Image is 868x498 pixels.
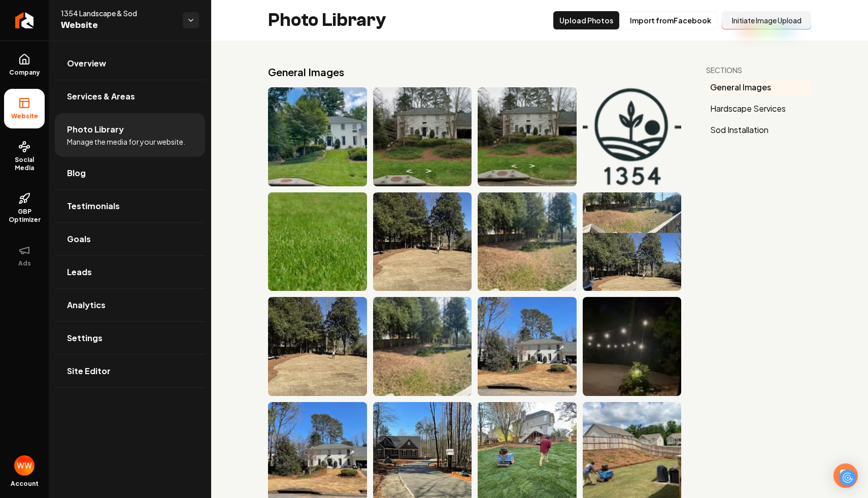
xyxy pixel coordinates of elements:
img: No alt text set for this photo [478,297,577,396]
img: No alt text set for this photo [478,192,577,291]
button: Upload Photos [553,11,619,29]
span: Site Editor [67,365,111,377]
span: Analytics [67,299,106,311]
h2: General Images [268,65,681,79]
img: No alt text set for this photo [268,297,367,396]
span: Photo Library [67,123,124,136]
button: Sod Installation [706,122,811,138]
span: Overview [67,57,106,70]
button: Import fromFacebook [623,11,718,29]
span: Settings [67,332,103,344]
img: No alt text set for this photo [583,192,682,291]
span: GBP Optimizer [4,208,45,224]
button: Open user button [14,455,35,476]
img: No alt text set for this photo [373,297,472,396]
span: Ads [14,259,35,268]
span: 1354 Landscape & Sod [61,8,175,18]
span: Website [7,112,42,120]
span: Testimonials [67,200,120,212]
a: Company [4,45,45,85]
span: Goals [67,233,91,245]
a: Social Media [4,132,45,180]
img: Will Wallace [14,455,35,476]
button: Ads [4,236,45,276]
span: Services & Areas [67,90,135,103]
a: Blog [55,157,205,189]
img: No alt text set for this photo [373,192,472,291]
span: Manage the media for your website. [67,137,185,147]
h3: Sections [706,65,811,75]
div: Open Intercom Messenger [833,463,858,488]
a: Services & Areas [55,80,205,113]
a: GBP Optimizer [4,184,45,232]
span: Social Media [4,156,45,172]
img: Two-story house with manicured lawn, shrubs, and a car parked in the driveway. [373,87,472,186]
span: Account [11,480,39,488]
span: Blog [67,167,86,179]
a: Leads [55,256,205,288]
a: Settings [55,322,205,354]
button: Initiate Image Upload [722,11,811,29]
span: Website [61,18,175,32]
span: Company [5,69,44,77]
img: White two-story house surrounded by lush greenery and a well-maintained lawn. [268,87,367,186]
a: Site Editor [55,355,205,387]
button: Hardscape Services [706,101,811,117]
a: Analytics [55,289,205,321]
h2: Photo Library [268,10,386,30]
a: Overview [55,47,205,80]
img: Two-story white house with green landscaping and a driveway, surrounded by trees. [478,87,577,186]
img: No alt text set for this photo [583,87,682,186]
img: No alt text set for this photo [583,297,682,396]
button: General Images [706,79,811,95]
img: No alt text set for this photo [268,192,367,291]
span: Leads [67,266,92,278]
a: Goals [55,223,205,255]
a: Testimonials [55,190,205,222]
img: Rebolt Logo [15,12,34,28]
